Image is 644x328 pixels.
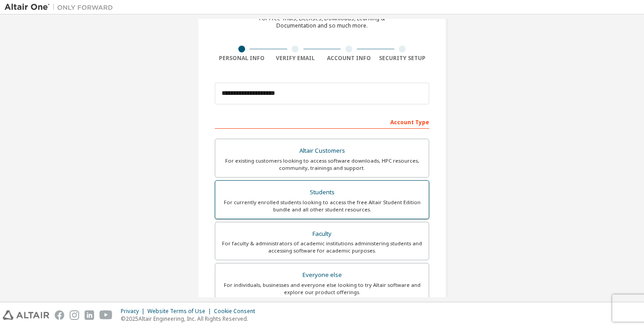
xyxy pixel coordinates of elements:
div: Students [221,186,423,199]
img: youtube.svg [99,310,113,320]
div: For faculty & administrators of academic institutions administering students and accessing softwa... [221,240,423,254]
div: Cookie Consent [214,308,260,315]
div: Altair Customers [221,145,423,157]
img: altair_logo.svg [3,310,49,320]
div: Account Type [215,114,429,129]
p: © 2025 Altair Engineering, Inc. All Rights Reserved. [121,315,260,323]
img: facebook.svg [55,310,64,320]
div: Faculty [221,228,423,240]
div: For Free Trials, Licenses, Downloads, Learning & Documentation and so much more. [259,15,385,29]
div: Verify Email [269,55,322,62]
div: For individuals, businesses and everyone else looking to try Altair software and explore our prod... [221,281,423,296]
div: For existing customers looking to access software downloads, HPC resources, community, trainings ... [221,157,423,172]
div: Security Setup [376,55,430,62]
div: Privacy [121,308,147,315]
div: Account Info [322,55,376,62]
img: linkedin.svg [85,310,94,320]
div: Everyone else [221,269,423,281]
div: For currently enrolled students looking to access the free Altair Student Edition bundle and all ... [221,199,423,213]
div: Website Terms of Use [147,308,214,315]
div: Personal Info [215,55,269,62]
img: instagram.svg [70,310,79,320]
img: Altair One [5,3,118,12]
